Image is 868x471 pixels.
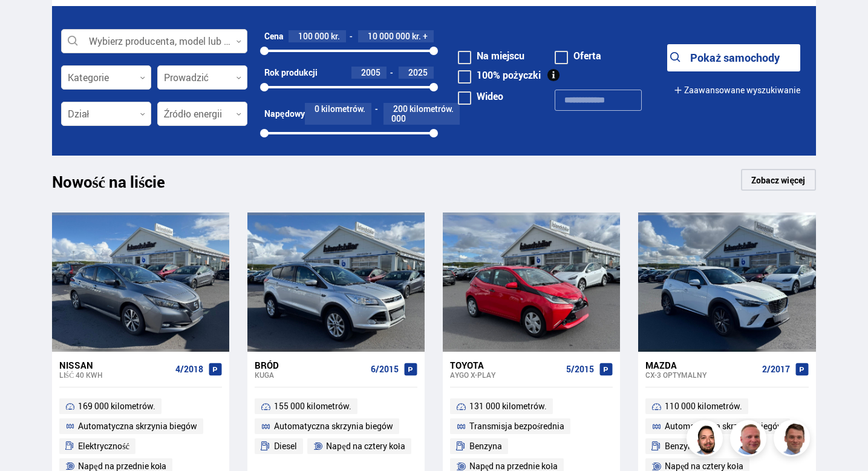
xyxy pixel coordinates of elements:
[274,400,351,412] font: 155 000 kilometrów.
[326,440,405,452] font: Napęd na cztery koła
[469,440,502,452] font: Benzyna
[741,169,816,191] a: Zobacz więcej
[59,359,93,371] font: Nissan
[469,400,547,412] font: 131 000 kilometrów.
[368,30,410,42] font: 10 000 000
[410,103,454,114] font: kilometrów.
[477,68,541,82] font: 100% pożyczki
[315,103,319,114] font: 0
[665,400,742,412] font: 110 000 kilometrów.
[573,49,601,62] font: Oferta
[477,49,524,62] font: Na miejscu
[175,363,203,375] font: 4/2018
[412,30,421,42] font: kr.
[645,359,677,371] font: Mazda
[52,171,166,193] font: Nowość na liście
[684,84,800,96] font: Zaawansowane wyszukiwanie
[688,422,725,458] img: nhp88E3Fdnt1Opn2.png
[566,363,594,375] font: 5/2015
[371,363,399,375] font: 6/2015
[469,420,564,432] font: Transmisja bezpośrednia
[361,67,380,78] font: 2005
[775,422,812,458] img: FbJEzSuNWCJXmdc-.webp
[78,440,129,452] font: Elektryczność
[78,420,197,432] font: Automatyczna skrzynia biegów
[255,370,274,380] font: Kuga
[732,422,768,458] img: siFngHWaQ9KaOqBr.png
[59,370,103,380] font: Liść 40 kWh
[667,44,800,71] button: Pokaż samochody
[391,103,408,124] font: 200 000
[408,67,428,78] font: 2025
[264,108,305,119] font: Napędowy
[264,67,318,78] font: Rok produkcji
[450,370,495,380] font: Aygo X-PLAY
[674,77,800,104] button: Zaawansowane wyszukiwanie
[690,50,780,65] font: Pokaż samochody
[751,174,805,186] font: Zobacz więcej
[255,359,279,371] font: Bród
[645,370,706,380] font: CX-3 OPTYMALNY
[321,103,365,114] font: kilometrów.
[665,440,697,452] font: Benzyna
[274,420,393,432] font: Automatyczna skrzynia biegów
[78,400,155,412] font: 169 000 kilometrów.
[274,440,297,452] font: Diesel
[762,363,790,375] font: 2/2017
[298,30,329,42] font: 100 000
[264,30,284,42] font: Cena
[450,359,484,371] font: Toyota
[477,90,503,103] font: Wideo
[423,30,428,42] font: +
[665,420,784,432] font: Automatyczna skrzynia biegów
[331,30,340,42] font: kr.
[10,5,46,41] button: Otwórz interfejs czatu LiveChat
